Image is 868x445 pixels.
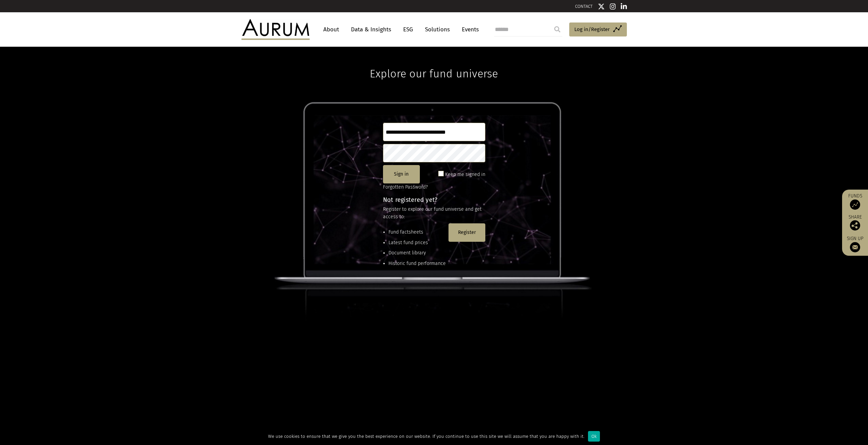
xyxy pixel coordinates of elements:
[400,23,416,36] a: ESG
[574,25,610,33] span: Log in/Register
[850,242,860,252] img: Sign up to our newsletter
[388,239,446,247] li: Latest fund prices
[320,23,342,36] a: About
[845,193,865,210] a: Funds
[388,249,446,257] li: Document library
[588,431,600,442] div: Ok
[445,170,485,179] label: Keep me signed in
[383,206,485,221] p: Register to explore our fund universe and get access to:
[850,199,860,210] img: Access Funds
[845,236,865,252] a: Sign up
[550,23,564,36] input: Submit
[388,228,446,236] li: Fund factsheets
[241,19,310,40] img: Aurum
[621,3,627,10] img: Linkedin icon
[422,23,453,36] a: Solutions
[348,23,395,36] a: Data & Insights
[458,23,479,36] a: Events
[569,23,627,37] a: Log in/Register
[383,165,420,183] button: Sign in
[383,197,485,203] h4: Not registered yet?
[575,4,593,9] a: CONTACT
[383,184,428,190] a: Forgotten Password?
[448,223,485,242] button: Register
[850,220,860,231] img: Share this post
[598,3,605,10] img: Twitter icon
[388,260,446,267] li: Historic fund performance
[610,3,616,10] img: Instagram icon
[370,47,498,80] h1: Explore our fund universe
[845,215,865,231] div: Share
